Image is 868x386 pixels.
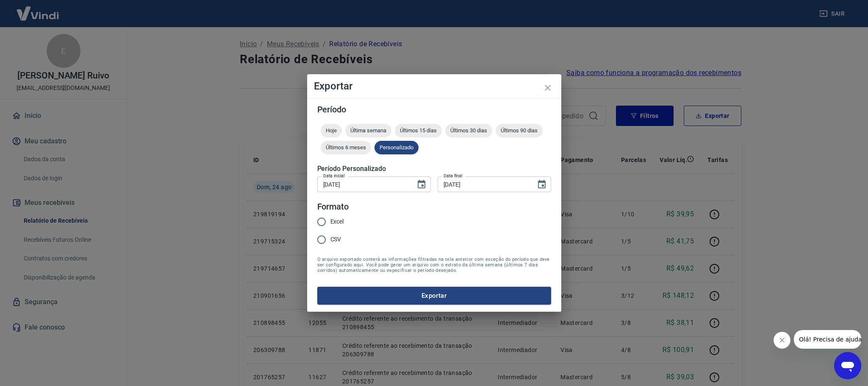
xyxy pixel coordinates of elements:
div: Últimos 30 dias [445,124,492,137]
span: Personalizado [374,144,419,151]
button: Choose date, selected date is 22 de ago de 2025 [413,176,430,193]
h5: Período [317,105,551,114]
h5: Período Personalizado [317,165,551,173]
input: DD/MM/YYYY [438,176,530,192]
button: Choose date, selected date is 24 de ago de 2025 [533,176,550,193]
span: Últimos 15 dias [395,127,442,134]
iframe: Mensagem da empresa [794,330,861,349]
legend: Formato [317,201,349,213]
span: Últimos 30 dias [445,127,492,134]
span: Hoje [321,127,342,134]
iframe: Botão para abrir a janela de mensagens [834,352,861,379]
span: O arquivo exportado conterá as informações filtradas na tela anterior com exceção do período que ... [317,257,551,273]
span: Olá! Precisa de ajuda? [5,6,71,13]
span: Últimos 6 meses [321,144,371,151]
h4: Exportar [314,81,555,91]
div: Última semana [345,124,391,137]
span: Excel [330,217,344,226]
div: Últimos 90 dias [496,124,543,137]
iframe: Fechar mensagem [774,332,790,349]
div: Hoje [321,124,342,137]
div: Últimos 6 meses [321,141,371,154]
span: CSV [330,235,341,244]
div: Últimos 15 dias [395,124,442,137]
div: Personalizado [374,141,419,154]
input: DD/MM/YYYY [317,176,410,192]
button: close [538,78,558,98]
button: Exportar [317,287,551,305]
label: Data final [444,173,463,179]
span: Última semana [345,127,391,134]
label: Data inicial [323,173,345,179]
span: Últimos 90 dias [496,127,543,134]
